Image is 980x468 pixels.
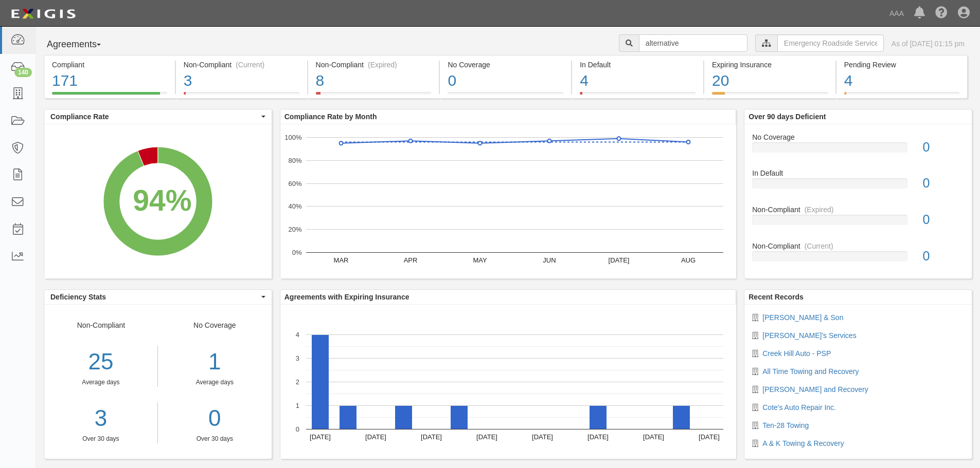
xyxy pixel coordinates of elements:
[744,168,972,178] div: In Default
[236,60,264,70] div: (Current)
[44,290,272,304] button: Deficiency Stats
[762,349,831,358] a: Creek Hill Auto - PSP
[176,92,307,100] a: Non-Compliant(Current)3
[639,34,747,52] input: Search Agreements
[805,241,833,251] div: (Current)
[368,60,397,70] div: (Expired)
[44,92,175,100] a: Compliant171
[133,180,191,222] div: 94%
[184,60,299,70] div: Non-Compliant (Current)
[935,7,948,20] i: Help Center - Complianz
[308,92,439,100] a: Non-Compliant(Expired)8
[844,60,959,70] div: Pending Review
[166,402,264,435] a: 0
[166,435,264,443] div: Over 30 days
[280,305,736,459] svg: A chart.
[288,157,301,164] text: 80%
[836,92,968,100] a: Pending Review4
[44,124,272,278] svg: A chart.
[762,421,809,429] a: Ten-28 Towing
[749,293,804,301] b: Recent Records
[762,313,843,322] a: [PERSON_NAME] & Son
[805,204,834,215] div: (Expired)
[884,3,909,24] a: AAA
[704,92,835,100] a: Expiring Insurance20
[543,256,556,264] text: JUN
[184,70,299,92] div: 3
[752,168,964,204] a: In Default0
[280,124,736,278] svg: A chart.
[310,433,331,441] text: [DATE]
[681,256,696,264] text: AUG
[166,346,264,378] div: 1
[284,134,302,141] text: 100%
[572,92,703,100] a: In Default4
[288,202,301,210] text: 40%
[316,70,432,92] div: 8
[580,70,696,92] div: 4
[403,256,417,264] text: APR
[762,367,859,376] a: All Time Towing and Recovery
[473,256,487,264] text: MAY
[296,354,299,362] text: 3
[50,292,259,302] span: Deficiency Stats
[296,331,299,339] text: 4
[421,433,442,441] text: [DATE]
[333,256,348,264] text: MAR
[52,70,167,92] div: 171
[915,211,972,229] div: 0
[44,34,121,55] button: Agreements
[777,34,884,52] input: Emergency Roadside Service (ERS)
[440,92,571,100] a: No Coverage0
[288,179,301,187] text: 60%
[915,247,972,266] div: 0
[587,433,609,441] text: [DATE]
[744,132,972,142] div: No Coverage
[166,378,264,387] div: Average days
[296,402,299,409] text: 1
[14,68,32,77] div: 140
[284,113,377,121] b: Compliance Rate by Month
[448,70,563,92] div: 0
[712,70,828,92] div: 20
[44,109,272,124] button: Compliance Rate
[762,385,868,394] a: [PERSON_NAME] and Recovery
[44,378,157,387] div: Average days
[643,433,664,441] text: [DATE]
[284,293,409,301] b: Agreements with Expiring Insurance
[44,346,157,378] div: 25
[744,204,972,215] div: Non-Compliant
[296,425,299,433] text: 0
[915,174,972,193] div: 0
[476,433,497,441] text: [DATE]
[915,138,972,157] div: 0
[844,70,959,92] div: 4
[158,320,272,443] div: No Coverage
[762,331,856,340] a: [PERSON_NAME]'s Services
[50,111,259,122] span: Compliance Rate
[752,204,964,241] a: Non-Compliant(Expired)0
[296,378,299,386] text: 2
[44,402,157,435] a: 3
[580,60,696,70] div: In Default
[8,5,79,23] img: logo-5460c22ac91f19d4615b14bd174203de0afe785f0fc80cf4dbbc73dc1793850b.png
[288,226,301,233] text: 20%
[712,60,828,70] div: Expiring Insurance
[44,320,158,443] div: Non-Compliant
[44,435,157,443] div: Over 30 days
[749,113,826,121] b: Over 90 days Deficient
[292,249,301,256] text: 0%
[762,403,836,411] a: Cote's Auto Repair Inc.
[752,132,964,169] a: No Coverage0
[448,60,563,70] div: No Coverage
[316,60,432,70] div: Non-Compliant (Expired)
[532,433,553,441] text: [DATE]
[608,256,629,264] text: [DATE]
[744,241,972,251] div: Non-Compliant
[699,433,720,441] text: [DATE]
[52,60,167,70] div: Compliant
